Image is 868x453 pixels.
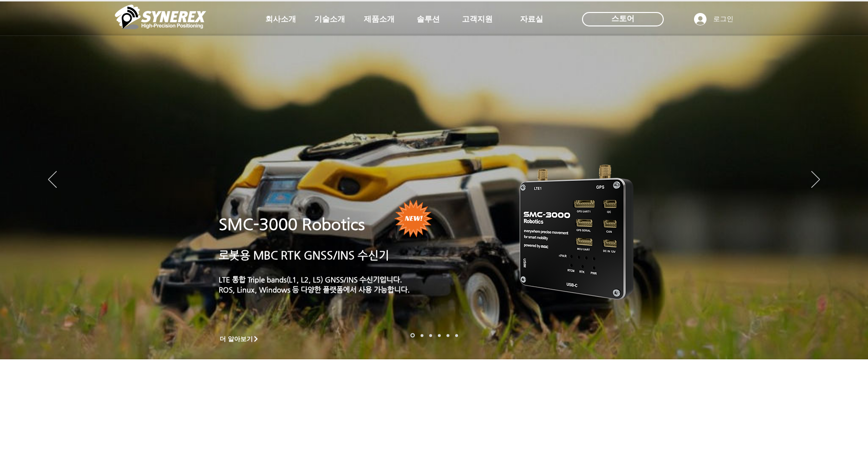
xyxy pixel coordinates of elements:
a: 로봇 [446,334,449,337]
button: 이전 [48,171,57,189]
span: 스토어 [611,13,634,24]
a: 정밀농업 [455,334,458,337]
a: 로봇- SMC 2000 [410,333,415,338]
a: 솔루션 [404,10,452,29]
a: 드론 8 - SMC 2000 [421,334,423,337]
a: 고객지원 [453,10,501,29]
a: 로봇용 MBC RTK GNSS/INS 수신기 [219,249,389,261]
img: 씨너렉스_White_simbol_대지 1.png [115,2,206,31]
img: KakaoTalk_20241224_155801212.png [506,150,648,311]
span: 기술소개 [314,14,345,24]
div: 스토어 [582,12,664,26]
a: 자율주행 [438,334,441,337]
span: 솔루션 [417,14,440,24]
a: 회사소개 [257,10,305,29]
span: 더 알아보기 [220,335,253,343]
nav: 슬라이드 [408,333,461,338]
span: 자료실 [520,14,543,24]
a: 더 알아보기 [215,333,263,345]
a: 측량 IoT [429,334,432,337]
a: LTE 통합 Triple bands(L1, L2, L5) GNSS/INS 수신기입니다. [219,275,402,283]
span: 회사소개 [265,14,296,24]
button: 로그인 [687,10,740,28]
a: SMC-3000 Robotics [219,215,365,233]
a: 제품소개 [355,10,403,29]
a: 자료실 [508,10,556,29]
a: ROS, Linux, Windows 등 다양한 플랫폼에서 사용 가능합니다. [219,285,410,294]
button: 다음 [811,171,820,189]
span: 고객지원 [462,14,493,24]
a: 기술소개 [306,10,354,29]
span: 로그인 [710,14,737,24]
span: 제품소개 [364,14,395,24]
